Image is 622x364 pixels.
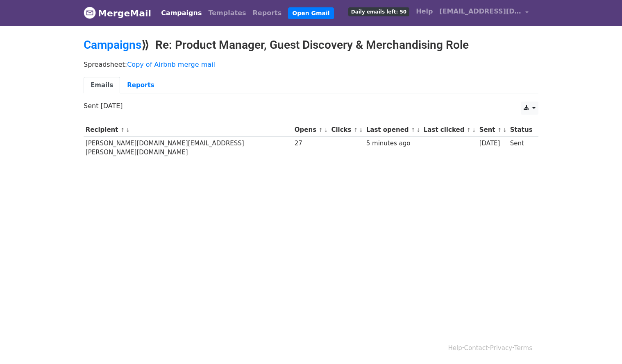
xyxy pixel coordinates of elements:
a: ↓ [359,127,363,133]
a: Copy of Airbnb merge mail [127,61,215,68]
a: Privacy [490,344,512,352]
th: Recipient [84,123,293,137]
a: Open Gmail [288,7,334,19]
a: ↓ [416,127,421,133]
a: ↑ [318,127,323,133]
a: Daily emails left: 50 [345,3,413,20]
a: Contact [464,344,488,352]
a: ↓ [472,127,476,133]
th: Status [508,123,534,137]
div: 5 minutes ago [366,139,420,148]
a: ↓ [125,127,130,133]
th: Opens [293,123,329,137]
span: [EMAIL_ADDRESS][DOMAIN_NAME] [439,7,521,16]
a: Emails [84,77,120,94]
a: Campaigns [158,5,205,21]
td: Sent [508,137,534,159]
a: ↓ [502,127,507,133]
a: ↑ [354,127,358,133]
a: Reports [120,77,161,94]
a: ↓ [324,127,328,133]
span: Daily emails left: 50 [348,7,409,16]
a: Templates [205,5,249,21]
a: Terms [514,344,532,352]
a: ↑ [497,127,502,133]
th: Sent [477,123,508,137]
td: [PERSON_NAME][DOMAIN_NAME][EMAIL_ADDRESS][PERSON_NAME][DOMAIN_NAME] [84,137,293,159]
th: Last clicked [422,123,477,137]
a: ↑ [411,127,415,133]
a: [EMAIL_ADDRESS][DOMAIN_NAME] [436,3,532,23]
a: ↑ [467,127,471,133]
a: Reports [250,5,285,21]
a: ↑ [120,127,125,133]
img: MergeMail logo [84,7,96,19]
div: [DATE] [479,139,506,148]
h2: ⟫ Re: Product Manager, Guest Discovery & Merchandising Role [84,38,538,52]
div: 27 [295,139,327,148]
a: Campaigns [84,38,141,52]
p: Sent [DATE] [84,102,538,110]
th: Clicks [329,123,364,137]
p: Spreadsheet: [84,60,538,69]
a: Help [413,3,436,20]
th: Last opened [364,123,422,137]
a: MergeMail [84,5,151,22]
a: Help [448,344,462,352]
